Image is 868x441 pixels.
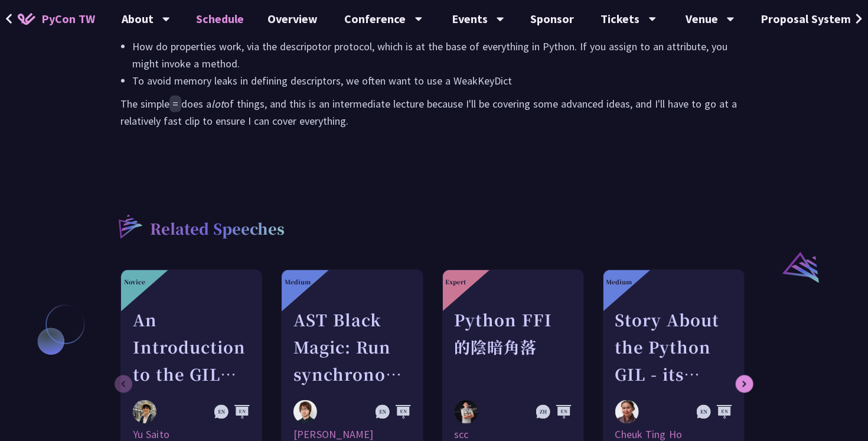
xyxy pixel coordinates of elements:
p: The simple does a of things, and this is an intermediate lecture because I'll be covering some ad... [120,95,748,129]
div: Novice [124,277,145,286]
div: Expert [446,277,466,286]
div: Story About the Python GIL - its existance and the lack there of [615,307,732,388]
p: Related Speeches [150,218,285,242]
div: Medium [606,277,632,286]
span: PyCon TW [41,10,95,28]
code: = [169,96,181,112]
img: Yuichiro Tachibana [293,400,317,424]
img: r3.8d01567.svg [101,197,158,255]
a: PyCon TW [6,4,107,34]
img: Cheuk Ting Ho [615,400,639,424]
img: scc [455,400,478,424]
div: Medium [285,277,311,286]
img: Home icon of PyCon TW 2025 [18,13,35,25]
div: Python FFI 的陰暗角落 [455,307,572,388]
li: To avoid memory leaks in defining descriptors, we often want to use a WeakKeyDict [132,72,748,89]
div: AST Black Magic: Run synchronous Python code on asynchronous Pyodide [293,307,410,388]
em: lot [211,97,224,111]
div: An Introduction to the GIL for Python Beginners: Disabling It in Python 3.13 and Leveraging Concu... [133,307,250,388]
img: Yu Saito [133,400,156,424]
li: How do properties work, via the descripotor protocol, which is at the base of everything in Pytho... [132,38,748,72]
